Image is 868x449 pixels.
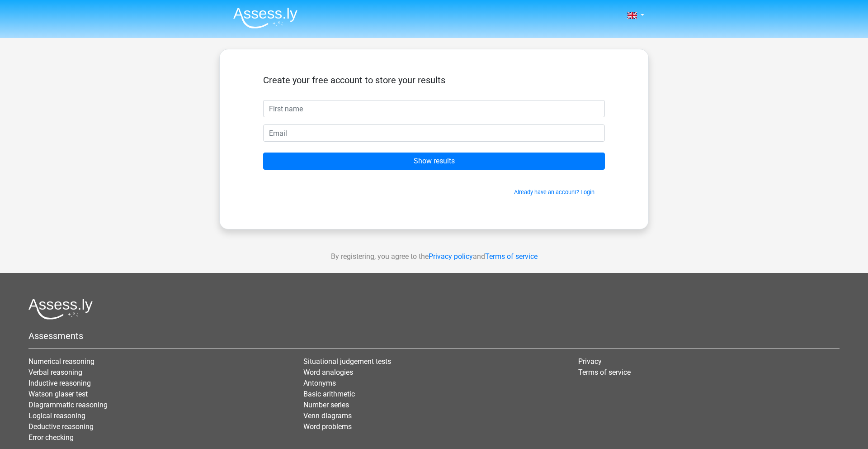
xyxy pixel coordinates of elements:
[514,189,594,196] a: Already have an account? Login
[303,379,336,387] a: Antonyms
[28,433,74,442] a: Error checking
[28,330,840,341] h5: Assessments
[263,100,605,117] input: First name
[28,298,93,320] img: Assessly logo
[28,379,91,387] a: Inductive reasoning
[263,75,605,86] h5: Create your free account to store your results
[578,357,602,366] a: Privacy
[233,7,297,29] img: Assessly
[429,252,473,261] a: Privacy policy
[303,422,352,431] a: Word problems
[28,368,82,377] a: Verbal reasoning
[303,401,349,409] a: Number series
[28,411,85,420] a: Logical reasoning
[578,368,631,377] a: Terms of service
[28,390,88,398] a: Watson glaser test
[485,252,538,261] a: Terms of service
[263,124,605,142] input: Email
[28,401,108,409] a: Diagrammatic reasoning
[263,153,605,170] input: Show results
[303,390,355,398] a: Basic arithmetic
[28,422,94,431] a: Deductive reasoning
[303,357,391,366] a: Situational judgement tests
[28,357,94,366] a: Numerical reasoning
[303,411,352,420] a: Venn diagrams
[303,368,353,377] a: Word analogies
